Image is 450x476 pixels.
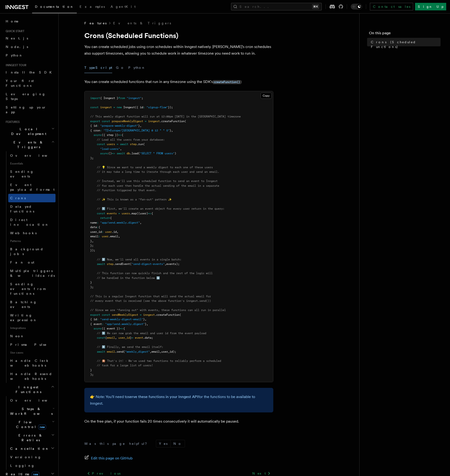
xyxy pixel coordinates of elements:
[90,124,97,127] span: { id
[90,394,268,407] p: 👉 Note: You'll need to for the functions to be available to Inngest.
[35,5,74,9] span: Documentation
[110,216,112,220] span: {
[84,418,273,425] p: On the free plan, if your function fails 20 times consecutively it will automatically be paused.
[146,106,168,109] span: "signup-flow"
[102,235,108,238] span: user
[113,262,130,266] span: .sendEvent
[6,19,19,24] span: Home
[108,235,118,238] span: .email
[130,212,137,215] span: .map
[8,444,56,453] button: Cancellation
[97,207,224,210] span: // 1️⃣ First, we'll create an event object for every user return in the query:
[127,152,130,155] span: db
[97,336,105,339] span: const
[8,194,56,202] a: Crons
[100,216,110,220] span: return
[120,143,128,146] span: await
[8,332,56,340] a: Neon
[8,407,53,416] span: Steps & Workflows
[80,5,105,9] span: Examples
[8,324,56,332] span: Integrations
[151,350,160,353] span: email
[90,249,95,252] span: });
[161,350,176,353] span: user_id);
[84,78,273,85] p: You can create scheduled functions that run in any timezone using the SDK's :
[10,218,49,226] span: Direct invocation
[4,43,56,51] a: Node.js
[132,262,165,266] span: "send-digest-events"
[171,440,185,447] button: No
[10,260,34,264] span: Fan out
[156,440,170,447] button: Yes
[4,29,24,33] span: Quick start
[103,129,170,132] span: "TZ=Europe/[GEOGRAPHIC_DATA] 0 12 * * 5"
[4,125,56,138] button: Local Development
[4,127,51,136] span: Local Development
[84,31,273,40] h1: Crons (Scheduled Functions)
[10,205,34,213] span: Delayed functions
[102,120,110,123] span: const
[125,350,150,353] span: "weekly_digest"
[138,124,140,127] span: }
[97,258,181,261] span: // 2️⃣ Now, we'll send all events in a single batch:
[84,43,273,57] p: You can create scheduled jobs using cron schedules within Inngest natively. [PERSON_NAME]'s cron ...
[6,36,28,40] span: Next.js
[4,383,56,396] button: Inngest Functions
[143,313,155,316] span: inngest
[8,181,56,194] a: Event payload format
[90,281,92,284] span: }
[8,151,56,160] a: Overview
[90,286,94,289] span: );
[117,143,118,146] span: =
[102,313,110,316] span: const
[90,313,100,316] span: export
[128,62,146,73] button: Python
[8,202,56,216] a: Delayed functions
[123,350,125,353] span: (
[10,372,52,381] span: Handle Resend webhooks
[8,349,56,356] span: Use cases
[118,235,120,238] span: ,
[4,103,56,116] a: Setting up your app
[97,364,153,367] span: // task for a large list of users!
[100,129,102,132] span: :
[90,308,226,312] span: // Since we are "fanning out" with events, these functions can all run in parallel
[38,424,46,430] span: new
[8,370,56,383] a: Handle Resend webhooks
[371,40,441,49] span: Crons (Scheduled Functions)
[90,368,92,372] span: }
[10,231,37,235] span: Webhooks
[97,272,213,275] span: // This function can now quickly finish and the rest of the logic will
[97,184,219,187] span: // for each user then handle the actual sending of the email in a separate
[4,138,56,151] button: Events & Triggers
[261,93,272,99] button: Copy
[140,152,175,155] span: "SELECT * FROM users"
[8,418,56,431] button: Flow Controlnew
[180,313,181,316] span: (
[97,170,219,173] span: // it may take a long time to iterate through each user and send an email.
[6,53,23,57] span: Python
[97,318,99,321] span: :
[100,124,138,127] span: "prepare-weekly-digest"
[111,5,136,9] span: AgentKit
[97,345,163,349] span: // 4️⃣ Finally, we send the email itself:
[84,21,107,26] span: Features
[99,225,100,229] span: {
[107,143,115,146] span: users
[10,183,55,191] span: Event payload format
[4,68,56,77] a: Install the SDK
[143,318,145,321] span: }
[97,350,105,353] span: await
[115,350,123,353] span: .send
[117,106,122,109] span: new
[10,334,24,338] span: Neon
[4,151,56,383] div: Events & Triggers
[97,332,206,335] span: // 3️⃣ We can now grab the email and user id from the event payload
[8,160,56,167] span: Essentials
[165,262,166,266] span: ,
[102,327,120,330] span: ({ event })
[10,313,37,322] span: Writing expression
[140,221,141,224] span: ,
[4,120,20,124] span: Features
[10,300,37,309] span: Batching events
